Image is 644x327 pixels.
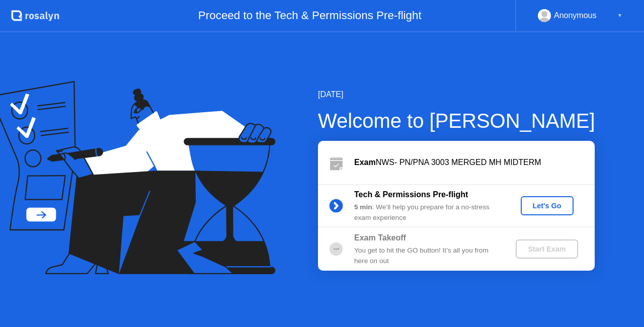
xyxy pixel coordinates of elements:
b: Tech & Permissions Pre-flight [354,190,468,199]
div: Let's Go [525,202,570,210]
div: Anonymous [554,9,597,22]
button: Start Exam [516,239,578,259]
b: Exam Takeoff [354,233,406,242]
div: Welcome to [PERSON_NAME] [318,106,595,136]
div: Start Exam [520,245,574,253]
b: Exam [354,158,376,167]
div: [DATE] [318,89,595,101]
button: Let's Go [521,196,574,215]
div: ▼ [617,9,622,22]
div: : We’ll help you prepare for a no-stress exam experience [354,202,499,223]
div: NWS- PN/PNA 3003 MERGED MH MIDTERM [354,156,595,169]
b: 5 min [354,203,372,211]
div: You get to hit the GO button! It’s all you from here on out [354,246,499,266]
